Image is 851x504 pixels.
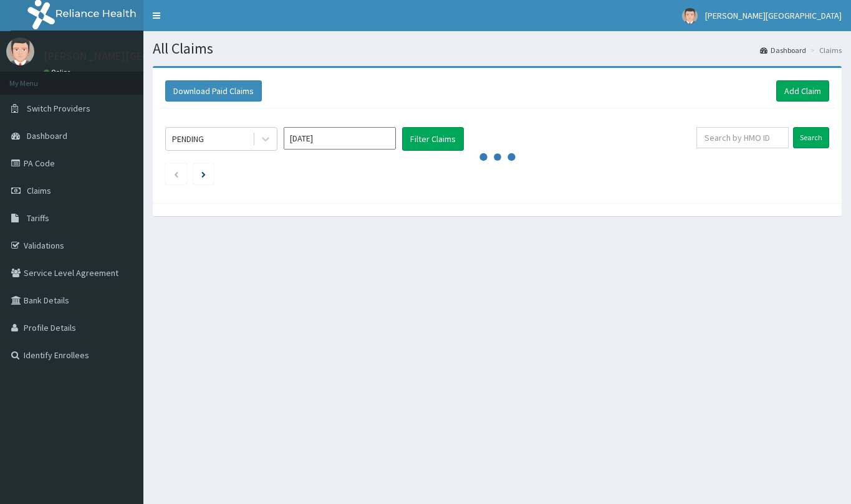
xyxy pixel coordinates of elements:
button: Filter Claims [402,127,464,151]
span: Tariffs [27,212,49,224]
a: Dashboard [760,45,806,55]
li: Claims [807,45,842,55]
input: Select Month and Year [284,127,396,150]
img: User Image [6,37,34,65]
input: Search [793,127,829,148]
span: Claims [27,185,51,196]
a: Online [44,68,74,77]
svg: audio-loading [479,138,516,176]
a: Previous page [173,168,179,179]
input: Search by HMO ID [696,127,789,148]
p: [PERSON_NAME][GEOGRAPHIC_DATA] [44,50,228,62]
span: [PERSON_NAME][GEOGRAPHIC_DATA] [705,10,842,21]
h1: All Claims [153,40,842,57]
span: Dashboard [27,130,67,141]
img: User Image [682,8,698,24]
button: Download Paid Claims [165,80,262,102]
a: Add Claim [776,80,829,102]
a: Next page [201,168,206,179]
div: PENDING [172,133,204,145]
span: Switch Providers [27,103,90,114]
